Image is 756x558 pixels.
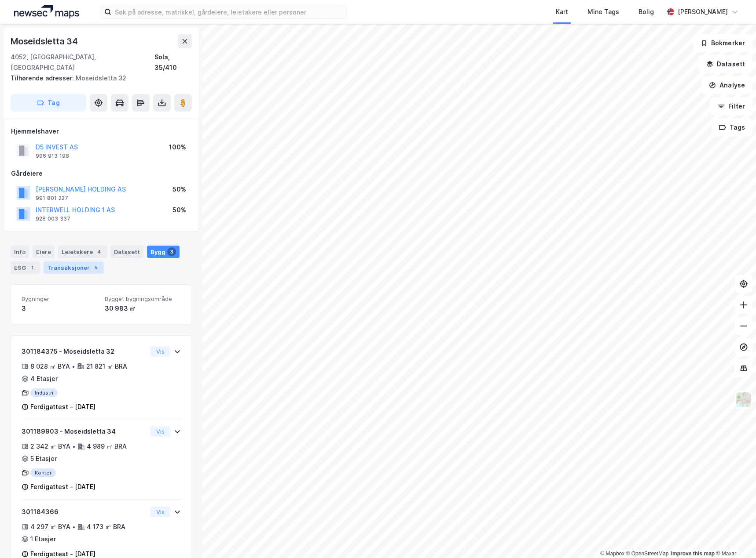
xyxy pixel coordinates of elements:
div: 991 801 227 [36,195,68,202]
div: Ferdigattest - [DATE] [30,482,95,492]
div: 50% [172,205,186,215]
div: 4 989 ㎡ BRA [87,441,127,452]
a: Mapbox [600,551,624,557]
div: Transaksjoner [44,261,104,274]
div: 4 Etasjer [30,373,58,384]
div: Ferdigattest - [DATE] [30,402,95,412]
div: 301184366 [22,507,147,517]
div: Info [11,246,29,258]
button: Tags [712,119,752,136]
div: 1 [28,263,37,272]
div: 3 [167,247,176,256]
div: Kart [556,7,568,17]
div: 8 028 ㎡ BYA [30,361,70,372]
iframe: Chat Widget [712,516,756,558]
div: • [72,443,76,450]
div: 996 913 198 [36,152,69,159]
div: 301189903 - Moseidsletta 34 [22,426,147,437]
div: Datasett [110,246,143,258]
div: • [72,363,75,370]
div: 5 [92,263,100,272]
button: Bokmerker [693,34,752,52]
span: Bygget bygningsområde [105,295,181,303]
img: Z [735,391,752,408]
button: Tag [11,94,86,112]
button: Vis [150,346,170,357]
button: Vis [150,507,170,517]
div: 4 173 ㎡ BRA [87,522,125,532]
a: Improve this map [671,551,715,557]
div: Hjemmelshaver [11,126,191,137]
div: 1 Etasjer [30,534,56,544]
div: [PERSON_NAME] [678,7,728,17]
div: Sola, 35/410 [154,52,192,73]
input: Søk på adresse, matrikkel, gårdeiere, leietakere eller personer [111,5,346,18]
div: Bolig [639,7,654,17]
div: 21 821 ㎡ BRA [86,361,127,372]
button: Filter [710,98,752,115]
div: 5 Etasjer [30,453,57,464]
div: Moseidsletta 34 [11,34,80,48]
span: Bygninger [22,295,98,303]
div: 100% [169,142,186,152]
div: • [72,523,76,530]
div: 928 003 337 [36,215,70,222]
div: 4 [95,247,103,256]
a: OpenStreetMap [626,551,669,557]
div: 301184375 - Moseidsletta 32 [22,346,147,357]
button: Analyse [701,76,752,94]
div: ESG [11,261,40,274]
div: 4 297 ㎡ BYA [30,522,70,532]
div: Bygg [147,246,180,258]
button: Datasett [699,55,752,73]
div: 4052, [GEOGRAPHIC_DATA], [GEOGRAPHIC_DATA] [11,52,154,73]
div: Eiere [33,246,55,258]
div: Gårdeiere [11,168,191,179]
span: Tilhørende adresser: [11,74,76,82]
div: 2 342 ㎡ BYA [30,441,70,452]
div: Kontrollprogram for chat [712,516,756,558]
div: 50% [172,184,186,195]
div: Leietakere [58,246,107,258]
button: Vis [150,426,170,437]
div: 3 [22,303,98,314]
img: logo.a4113a55bc3d86da70a041830d287a7e.svg [14,5,79,18]
div: 30 983 ㎡ [105,303,181,314]
div: Moseidsletta 32 [11,73,185,83]
div: Mine Tags [587,7,619,17]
